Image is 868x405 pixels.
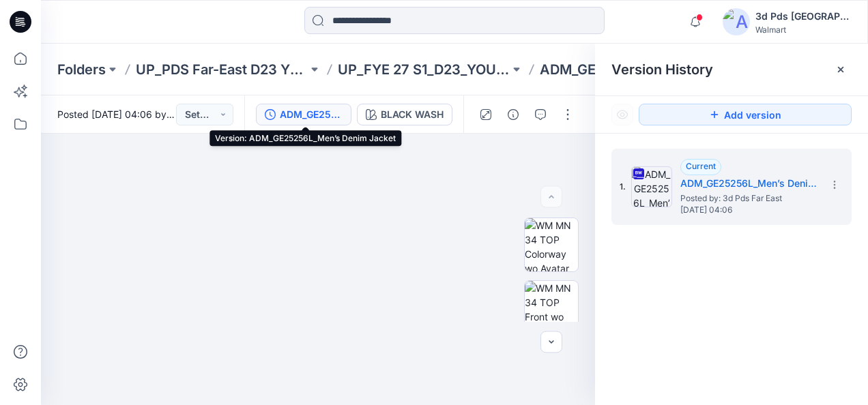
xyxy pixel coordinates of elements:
[525,218,578,271] img: WM MN 34 TOP Colorway wo Avatar
[525,281,578,334] img: WM MN 34 TOP Front wo Avatar
[502,104,524,125] button: Details
[835,64,846,75] button: Close
[680,175,817,192] h5: ADM_GE25256L_Men’s Denim Jacket
[57,107,176,121] span: Posted [DATE] 04:06 by
[381,107,444,122] div: BLACK WASH
[723,8,750,35] img: avatar
[357,104,452,125] button: BLACK WASH
[755,25,851,35] div: Walmart
[136,60,308,79] a: UP_PDS Far-East D23 YM's Tops
[338,60,510,79] a: UP_FYE 27 S1_D23_YOUNG MEN’S TOP PDS/[GEOGRAPHIC_DATA]
[611,61,713,78] span: Version History
[680,205,817,215] span: [DATE] 04:06
[620,181,626,193] span: 1.
[611,104,633,125] button: Show Hidden Versions
[57,60,106,79] a: Folders
[631,166,672,207] img: ADM_GE25256L_Men’s Denim Jacket
[755,8,851,25] div: 3d Pds [GEOGRAPHIC_DATA]
[540,60,712,79] p: ADM_GE25256L_Men’s Denim Jacket
[680,192,817,205] span: Posted by: 3d Pds Far East
[686,161,716,171] span: Current
[256,104,351,125] button: ADM_GE25256L_Men’s Denim Jacket
[639,104,852,125] button: Add version
[280,107,343,122] div: ADM_GE25256L_Men’s Denim Jacket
